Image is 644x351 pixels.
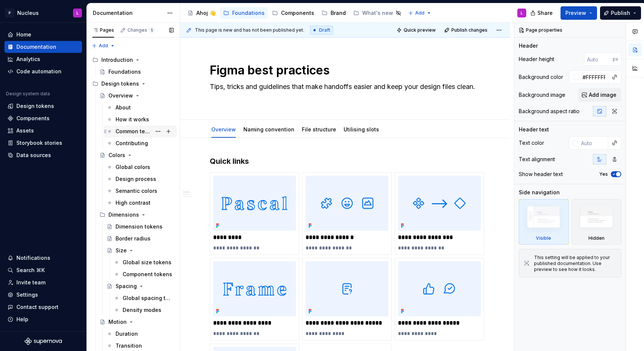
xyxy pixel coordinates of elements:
[116,342,142,350] div: Transition
[4,53,82,65] a: Analytics
[589,91,616,99] span: Add image
[195,27,304,33] span: This page is new and has not been published yet.
[25,338,62,345] svg: Supernova Logo
[572,199,622,245] div: Hidden
[123,306,161,314] div: Density modes
[398,176,481,231] img: 216a6d14-655b-443b-97f0-4d2bdd730382.png
[451,27,487,33] span: Publish changes
[108,211,139,218] div: Dimensions
[108,92,133,99] div: Overview
[519,199,569,245] div: Visible
[398,261,481,316] img: 18c641e7-f7ec-4101-bb96-7152f37a5dc3.png
[306,261,388,316] img: 9450f8c3-070d-432d-8329-fdc4953920df.png
[16,291,38,299] div: Settings
[101,80,139,87] div: Design tokens
[442,25,491,35] button: Publish changes
[16,316,28,323] div: Help
[4,252,82,264] button: Notifications
[208,81,479,102] textarea: Tips, tricks and guidelines that make handoffs easier and keep your design files clean.
[4,264,82,276] button: Search ⌘K
[184,6,404,20] div: Page tree
[537,9,553,17] span: Share
[116,223,162,230] div: Dimension tokens
[519,42,538,50] div: Header
[104,221,177,233] a: Dimension tokens
[89,54,177,66] div: Introduction
[4,289,82,301] a: Settings
[6,91,50,97] div: Design system data
[578,136,608,150] input: Auto
[519,73,563,81] div: Background color
[104,197,177,209] a: High contrast
[561,6,597,20] button: Preview
[208,121,239,137] div: Overview
[16,151,51,159] div: Data sources
[534,255,616,272] div: This setting will be applied to your published documentation. Use preview to see how it looks.
[104,233,177,245] a: Border radius
[299,121,339,137] div: File structure
[362,9,393,17] div: What's new
[104,173,177,185] a: Design process
[580,70,608,84] input: Auto
[104,114,177,125] a: How it works
[519,156,555,163] div: Text alignment
[4,29,82,41] a: Home
[599,171,608,177] label: Yes
[127,27,155,33] div: Changes
[99,43,108,49] span: Add
[331,9,346,17] div: Brand
[101,56,133,64] div: Introduction
[406,8,434,18] button: Add
[4,41,82,53] a: Documentation
[16,267,45,274] div: Search ⌘K
[350,7,404,19] a: What's new
[584,52,613,66] input: Auto
[269,7,317,19] a: Components
[16,127,34,134] div: Assets
[92,27,114,33] div: Pages
[116,199,151,207] div: High contrast
[104,161,177,173] a: Global colors
[565,9,586,17] span: Preview
[97,209,177,221] div: Dimensions
[104,137,177,149] a: Contributing
[16,43,56,51] div: Documentation
[4,66,82,77] a: Code automation
[104,125,177,137] a: Common terminology
[116,116,149,123] div: How it works
[519,189,560,196] div: Side navigation
[196,9,216,17] div: Ahoj 👋
[16,303,59,311] div: Contact support
[4,301,82,313] button: Contact support
[108,151,125,159] div: Colors
[123,259,171,266] div: Global size tokens
[4,137,82,149] a: Storybook stories
[208,61,479,79] textarea: Figma best practices
[16,139,62,147] div: Storybook stories
[210,156,480,166] h3: Quick links
[536,235,551,241] div: Visible
[4,100,82,112] a: Design tokens
[16,68,61,75] div: Code automation
[521,10,523,16] div: L
[302,126,336,133] a: File structure
[519,139,544,147] div: Text color
[111,304,177,316] a: Density modes
[116,247,127,254] div: Size
[16,279,45,286] div: Invite team
[149,27,155,33] span: 5
[116,163,150,171] div: Global colors
[116,187,157,195] div: Semantic colors
[184,7,219,19] a: Ahoj 👋
[519,126,549,133] div: Header text
[97,90,177,102] a: Overview
[16,254,50,262] div: Notifications
[111,292,177,304] a: Global spacing tokens
[243,126,294,133] a: Naming convention
[111,268,177,280] a: Component tokens
[344,126,379,133] a: Utilising slots
[232,9,265,17] div: Foundations
[104,102,177,114] a: About
[527,6,558,20] button: Share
